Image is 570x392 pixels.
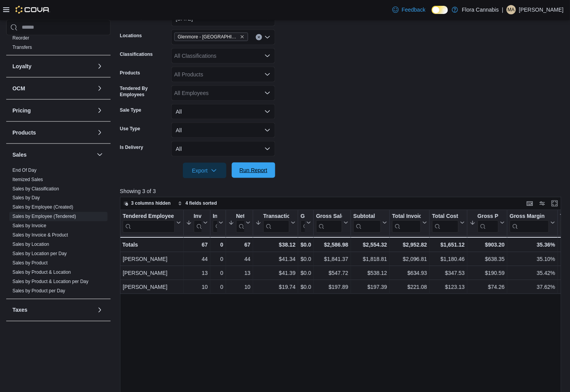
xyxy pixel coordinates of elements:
[123,283,181,292] div: [PERSON_NAME]
[389,2,429,17] a: Feedback
[188,163,222,178] span: Export
[228,255,250,264] div: 44
[12,288,65,294] span: Sales by Product per Day
[95,305,104,314] button: Taxes
[12,195,40,200] a: Sales by Day
[301,213,305,233] div: Gift Card Sales
[12,279,89,284] a: Sales by Product & Location per Day
[12,213,76,219] span: Sales by Employee (Tendered)
[507,5,516,14] div: Miguel Ambrosio
[316,240,348,250] div: $2,586.98
[12,150,27,158] h3: Sales
[12,167,36,173] span: End Of Day
[123,213,175,233] div: Tendered Employee
[228,269,250,278] div: 13
[12,106,31,114] h3: Pricing
[510,213,549,220] div: Gross Margin
[12,62,31,70] h3: Loyalty
[510,213,555,233] button: Gross Margin
[236,213,244,233] div: Net Sold
[502,5,504,14] p: |
[120,144,143,150] label: Is Delivery
[510,255,555,264] div: 35.10%
[95,61,104,71] button: Loyalty
[240,35,245,39] button: Remove Glenmore - Kelowna - 450374 from selection in this group
[12,250,67,257] span: Sales by Location per Day
[316,269,348,278] div: $547.72
[510,269,555,278] div: 35.42%
[392,283,427,292] div: $221.08
[255,269,295,278] div: $41.39
[301,213,305,220] div: Gift Cards
[171,141,275,157] button: All
[12,306,28,314] h3: Taxes
[301,269,311,278] div: $0.00
[12,44,32,50] a: Transfers
[95,83,104,93] button: OCM
[510,213,549,233] div: Gross Margin
[392,240,427,250] div: $2,952.82
[316,213,342,233] div: Gross Sales
[232,162,275,178] button: Run Report
[123,255,181,264] div: [PERSON_NAME]
[120,126,140,132] label: Use Type
[353,213,381,220] div: Subtotal
[470,240,505,250] div: $903.20
[12,128,36,136] h3: Products
[123,269,181,278] div: [PERSON_NAME]
[186,283,208,292] div: 10
[316,213,342,220] div: Gross Sales
[353,269,387,278] div: $538.12
[186,255,208,264] div: 44
[392,213,421,233] div: Total Invoiced
[12,35,29,40] a: Reorder
[264,34,271,40] button: Open list of options
[432,255,465,264] div: $1,180.46
[470,269,505,278] div: $190.59
[12,260,48,266] a: Sales by Product
[264,90,271,96] button: Open list of options
[264,71,271,78] button: Open list of options
[95,128,104,137] button: Products
[470,283,505,292] div: $74.26
[12,176,43,182] span: Itemized Sales
[353,240,387,250] div: $2,554.32
[525,199,535,208] button: Keyboard shortcuts
[213,283,223,292] div: 0
[120,33,142,39] label: Locations
[12,106,94,114] button: Pricing
[213,255,223,264] div: 0
[470,213,505,233] button: Gross Profit
[120,51,153,57] label: Classifications
[478,213,499,220] div: Gross Profit
[432,6,448,14] input: Dark Mode
[174,33,248,41] span: Glenmore - Kelowna - 450374
[12,84,25,92] h3: OCM
[432,213,459,220] div: Total Cost
[392,269,427,278] div: $634.93
[228,213,250,233] button: Net Sold
[316,283,348,292] div: $197.89
[432,240,465,250] div: $1,651.12
[12,269,71,275] a: Sales by Product & Location
[353,213,387,233] button: Subtotal
[186,240,208,250] div: 67
[12,62,94,70] button: Loyalty
[171,123,275,138] button: All
[264,53,271,59] button: Open list of options
[392,255,427,264] div: $2,096.81
[213,213,217,220] div: Invoices Ref
[228,240,250,250] div: 67
[213,269,223,278] div: 0
[392,213,427,233] button: Total Invoiced
[402,6,426,14] span: Feedback
[213,213,217,233] div: Invoices Ref
[175,199,220,208] button: 4 fields sorted
[519,5,564,14] p: [PERSON_NAME]
[478,213,499,233] div: Gross Profit
[12,251,67,256] a: Sales by Location per Day
[171,104,275,119] button: All
[123,213,175,220] div: Tendered Employee
[12,35,29,41] span: Reorder
[301,213,311,233] button: Gift Cards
